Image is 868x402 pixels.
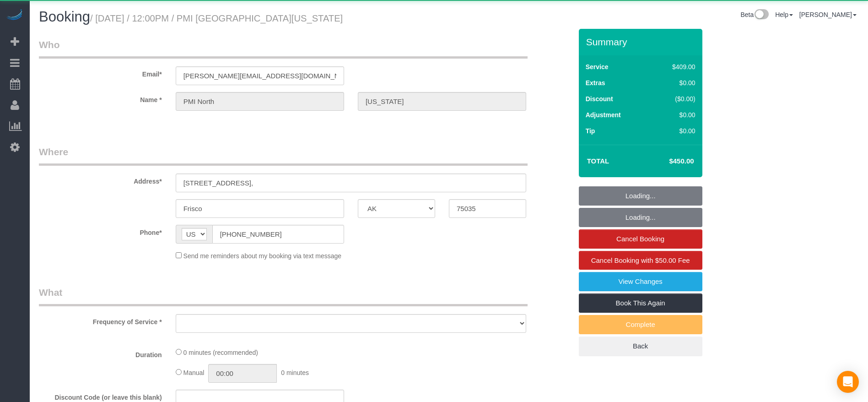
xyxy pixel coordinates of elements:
[176,199,344,218] input: City*
[32,174,169,186] label: Address*
[579,337,702,356] a: Back
[183,252,342,260] span: Send me reminders about my booking via text message
[579,229,702,249] a: Cancel Booking
[32,66,169,79] label: Email*
[183,349,258,356] span: 0 minutes (recommended)
[579,293,702,313] a: Book This Again
[775,11,793,18] a: Help
[653,94,695,103] div: ($0.00)
[39,9,90,25] span: Booking
[586,37,698,47] h3: Summary
[653,78,695,87] div: $0.00
[183,369,205,376] span: Manual
[579,272,702,291] a: View Changes
[653,62,695,71] div: $409.00
[176,66,344,85] input: Email*
[586,94,613,103] label: Discount
[176,92,344,111] input: First Name*
[754,9,769,21] img: New interface
[358,92,526,111] input: Last Name*
[586,126,595,136] label: Tip
[212,225,344,244] input: Phone*
[39,38,528,59] legend: Who
[587,157,609,165] strong: Total
[579,251,702,270] a: Cancel Booking with $50.00 Fee
[281,369,309,376] span: 0 minutes
[799,11,857,18] a: [PERSON_NAME]
[591,256,690,264] span: Cancel Booking with $50.00 Fee
[5,9,24,22] img: Automaid Logo
[586,110,621,120] label: Adjustment
[90,13,343,23] small: / [DATE] / 12:00PM / PMI [GEOGRAPHIC_DATA][US_STATE]
[39,145,528,166] legend: Where
[39,286,528,306] legend: What
[740,11,769,18] a: Beta
[32,390,169,402] label: Discount Code (or leave this blank)
[653,126,695,136] div: $0.00
[642,158,694,165] h4: $450.00
[32,347,169,359] label: Duration
[32,92,169,104] label: Name *
[449,199,526,218] input: Zip Code*
[586,62,609,71] label: Service
[837,371,859,393] div: Open Intercom Messenger
[32,314,169,326] label: Frequency of Service *
[32,225,169,237] label: Phone*
[586,78,605,87] label: Extras
[653,110,695,120] div: $0.00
